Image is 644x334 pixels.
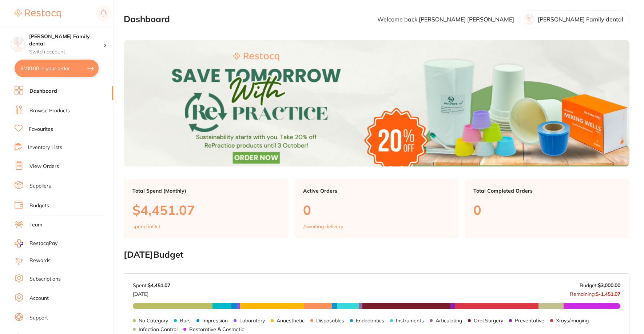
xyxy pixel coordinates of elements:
[29,48,103,56] p: Switch account
[29,202,49,209] a: Budgets
[29,240,57,247] span: RestocqPay
[316,318,344,323] p: Disposables
[202,318,228,323] p: Impression
[580,282,620,288] p: Budget:
[598,282,620,289] strong: $3,000.00
[133,282,170,288] p: Spent:
[239,318,265,323] p: Laboratory
[11,37,25,51] img: Westbrook Family dental
[474,318,503,323] p: Oral Surgery
[139,318,168,323] p: No Category
[29,33,103,47] h4: Westbrook Family dental
[277,318,305,323] p: Anaesthetic
[29,295,49,302] a: Account
[596,291,620,297] strong: $-1,451.07
[15,5,61,22] a: Restocq Logo
[139,326,178,332] p: Infection Control
[396,318,424,323] p: Instruments
[473,188,621,194] p: Total Completed Orders
[132,224,160,229] p: spend in Oct
[29,314,48,322] a: Support
[29,126,53,133] a: Favourites
[29,221,42,229] a: Team
[556,318,589,323] p: Xrays/imaging
[356,318,384,323] p: Endodontics
[515,318,544,323] p: Preventative
[15,9,61,18] img: Restocq Logo
[132,202,280,217] p: $4,451.07
[180,318,191,323] p: Burs
[29,163,59,170] a: View Orders
[538,16,623,23] p: [PERSON_NAME] Family dental
[189,326,244,332] p: Restorative & Cosmetic
[15,239,23,248] img: RestocqPay
[124,250,629,260] h2: [DATE] Budget
[29,88,57,95] a: Dashboard
[303,202,450,217] p: 0
[28,144,62,151] a: Inventory Lists
[29,257,51,264] a: Rewards
[148,282,170,289] strong: $4,451.07
[294,179,459,238] a: Active Orders0Awaiting delivery
[29,275,61,283] a: Subscriptions
[15,239,57,248] a: RestocqPay
[473,202,621,217] p: 0
[377,16,514,23] p: Welcome back, [PERSON_NAME] [PERSON_NAME]
[570,288,620,297] p: Remaining:
[465,179,629,238] a: Total Completed Orders0
[132,188,280,194] p: Total Spend (Monthly)
[15,60,99,77] button: $100.00 in your order
[303,224,343,229] p: Awaiting delivery
[29,107,70,114] a: Browse Products
[124,179,289,238] a: Total Spend (Monthly)$4,451.07spend inOct
[29,182,51,190] a: Suppliers
[124,14,170,24] h2: Dashboard
[133,288,170,297] p: [DATE]
[124,40,629,166] img: Dashboard
[303,188,450,194] p: Active Orders
[436,318,462,323] p: Articulating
